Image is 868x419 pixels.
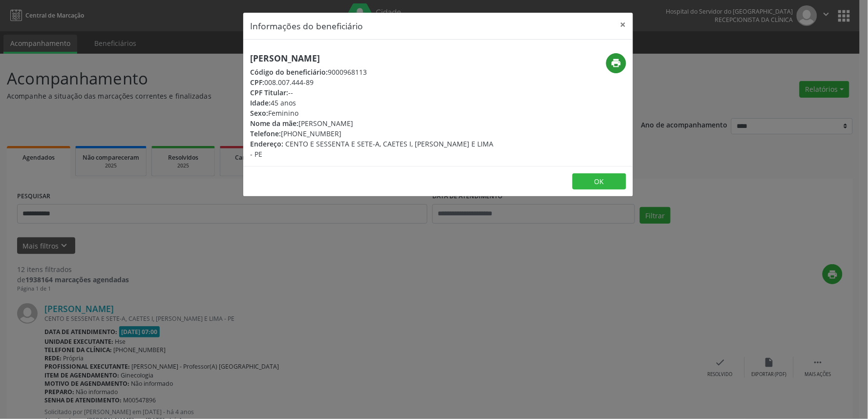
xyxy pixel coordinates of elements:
[250,139,493,159] span: CENTO E SESSENTA E SETE-A, CAETES I, [PERSON_NAME] E LIMA - PE
[250,108,268,118] span: Sexo:
[614,13,633,37] button: Close
[250,129,281,138] span: Telefone:
[250,98,496,108] div: 45 anos
[250,67,496,77] div: 9000968113
[250,118,496,128] div: [PERSON_NAME]
[250,119,298,128] span: Nome da mãe:
[250,77,496,87] div: 008.007.444-89
[572,173,626,190] button: OK
[606,53,626,73] button: print
[250,53,496,63] h5: [PERSON_NAME]
[250,67,328,77] span: Código do beneficiário:
[250,78,264,87] span: CPF:
[250,20,363,32] h5: Informações do beneficiário
[250,88,288,97] span: CPF Titular:
[250,87,496,98] div: --
[250,128,496,139] div: [PHONE_NUMBER]
[250,98,271,107] span: Idade:
[250,108,496,118] div: Feminino
[611,58,622,68] i: print
[250,139,283,148] span: Endereço:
